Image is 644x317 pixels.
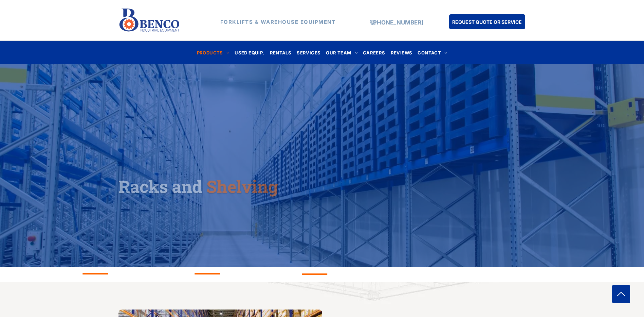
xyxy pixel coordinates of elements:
[194,48,232,57] a: PRODUCTS
[360,48,388,57] a: CAREERS
[452,16,522,28] span: REQUEST QUOTE OR SERVICE
[267,48,294,57] a: RENTALS
[294,48,323,57] a: SERVICES
[415,48,450,57] a: CONTACT
[118,175,202,198] span: Racks and
[323,48,360,57] a: OUR TEAM
[232,48,267,57] a: USED EQUIP.
[388,48,415,57] a: REVIEWS
[449,14,525,29] a: REQUEST QUOTE OR SERVICE
[206,175,278,198] span: Shelving
[220,19,336,25] strong: FORKLIFTS & WAREHOUSE EQUIPMENT
[371,19,423,26] a: [PHONE_NUMBER]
